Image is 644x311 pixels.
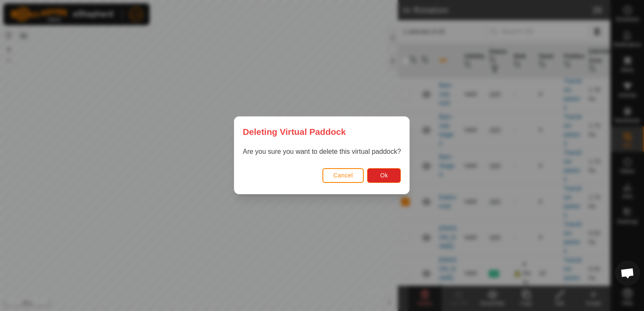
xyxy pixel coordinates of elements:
button: Cancel [322,168,364,183]
span: Ok [380,172,388,179]
p: Are you sure you want to delete this virtual paddock? [243,147,401,157]
span: Cancel [333,172,353,179]
span: Deleting Virtual Paddock [243,125,346,138]
div: Open chat [615,260,640,286]
button: Ok [368,168,401,183]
